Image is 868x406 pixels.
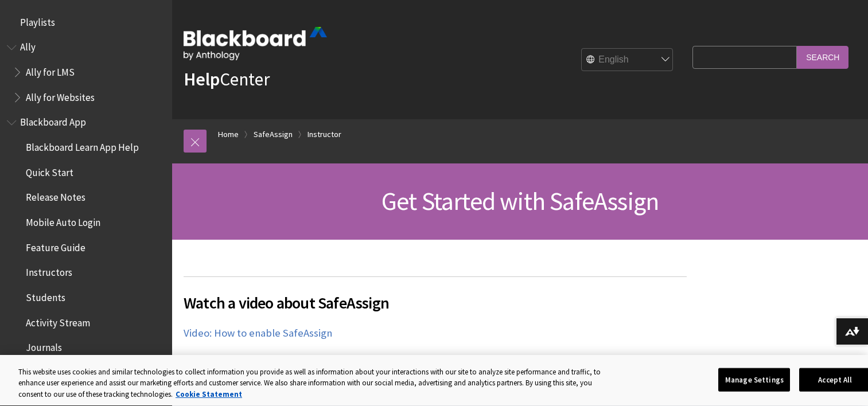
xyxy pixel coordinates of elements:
[26,88,95,103] span: Ally for Websites
[26,288,65,303] span: Students
[218,127,239,142] a: Home
[7,13,165,32] nav: Book outline for Playlists
[18,366,608,400] div: This website uses cookies and similar technologies to collect information you provide as well as ...
[26,188,85,204] span: Release Notes
[26,63,75,78] span: Ally for LMS
[26,338,62,354] span: Journals
[26,163,73,178] span: Quick Start
[7,38,165,107] nav: Book outline for Anthology Ally Help
[26,213,100,228] span: Mobile Auto Login
[308,127,341,142] a: Instructor
[184,291,687,315] span: Watch a video about SafeAssign
[184,68,220,91] strong: Help
[20,13,55,28] span: Playlists
[582,49,674,72] select: Site Language Selector
[382,185,659,217] span: Get Started with SafeAssign
[20,38,36,53] span: Ally
[26,238,85,253] span: Feature Guide
[797,46,848,68] input: Search
[20,113,86,128] span: Blackboard App
[184,68,270,91] a: HelpCenter
[26,313,90,329] span: Activity Stream
[26,138,139,153] span: Blackboard Learn App Help
[254,127,293,142] a: SafeAssign
[718,368,790,392] button: Manage Settings
[184,326,332,340] a: Video: How to enable SafeAssign
[184,27,327,60] img: Blackboard by Anthology
[176,389,242,399] a: More information about your privacy, opens in a new tab
[26,263,72,279] span: Instructors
